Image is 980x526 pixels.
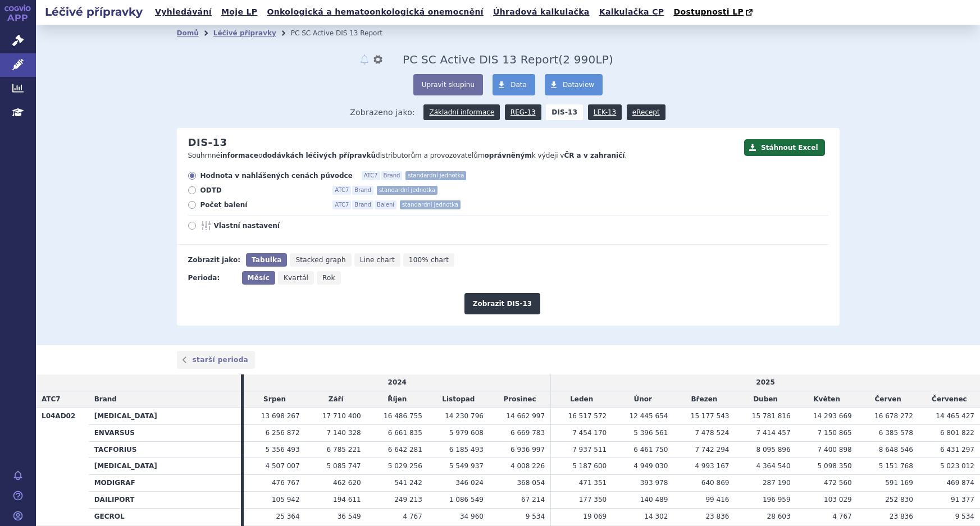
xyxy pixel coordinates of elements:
span: 5 085 747 [327,462,361,470]
span: Brand [352,186,373,195]
span: 7 937 511 [572,446,607,454]
span: Dataview [563,81,594,89]
td: Listopad [428,391,489,408]
span: 17 710 400 [322,412,361,420]
span: Hodnota v nahlášených cenách původce [200,171,353,180]
td: Leden [551,391,613,408]
td: Červenec [919,391,980,408]
span: 7 478 524 [695,429,729,437]
span: Rok [322,274,335,282]
span: 9 534 [955,513,974,520]
span: 14 302 [644,513,668,520]
span: 393 978 [640,479,668,487]
a: Onkologická a hematoonkologická onemocnění [263,4,487,20]
a: Úhradová kalkulačka [490,4,593,20]
th: MODIGRAF [89,475,241,492]
span: 346 024 [455,479,484,487]
span: ( LP) [558,53,613,66]
span: 15 177 543 [691,412,730,420]
span: standardní jednotka [377,186,437,195]
span: 196 959 [763,496,791,504]
button: Stáhnout Excel [744,139,825,156]
a: Domů [177,29,199,37]
span: 4 993 167 [695,462,729,470]
span: 23 836 [705,513,729,520]
td: Září [306,391,367,408]
strong: DIS-13 [546,104,583,120]
span: Dostupnosti LP [673,7,744,16]
span: 99 416 [705,496,729,504]
span: 640 869 [701,479,730,487]
span: 14 230 796 [445,412,484,420]
span: 36 549 [338,513,361,520]
span: Počet balení [200,200,324,209]
span: 591 169 [885,479,913,487]
p: Souhrnné o distributorům a provozovatelům k výdeji v . [188,151,739,161]
td: Srpen [244,391,305,408]
span: 287 190 [763,479,791,487]
span: 14 465 427 [936,412,974,420]
span: Kvartál [284,274,308,282]
span: 19 069 [583,513,607,520]
span: 7 454 170 [572,429,607,437]
span: standardní jednotka [405,171,466,180]
span: 476 767 [272,479,300,487]
button: Zobrazit DIS-13 [464,293,540,314]
span: 5 549 937 [449,462,484,470]
span: 91 377 [951,496,974,504]
td: 2025 [551,374,980,391]
span: ATC7 [332,186,351,195]
span: 100% chart [409,256,449,264]
strong: ČR a v zahraničí [564,152,625,159]
span: 4 507 007 [266,462,300,470]
span: 194 611 [333,496,361,504]
th: [MEDICAL_DATA] [89,408,241,424]
th: [MEDICAL_DATA] [89,458,241,475]
span: 6 661 835 [388,429,422,437]
th: ENVARSUS [89,424,241,441]
span: 469 874 [946,479,974,487]
span: 1 086 549 [449,496,484,504]
strong: oprávněným [485,152,532,159]
span: Tabulka [252,256,281,264]
strong: dodávkách léčivých přípravků [262,152,376,159]
span: 5 023 012 [940,462,974,470]
span: Brand [352,200,373,209]
span: ATC7 [332,200,351,209]
span: ATC7 [362,171,380,180]
span: 368 054 [517,479,545,487]
span: 14 293 669 [813,412,852,420]
span: 5 396 561 [633,429,668,437]
span: 105 942 [272,496,300,504]
a: Dostupnosti LP [670,4,758,20]
span: 7 150 865 [818,429,852,437]
a: Moje LP [218,4,261,20]
th: DAILIPORT [89,491,241,508]
span: 15 781 816 [752,412,791,420]
span: 13 698 267 [261,412,300,420]
a: REG-13 [505,104,541,120]
span: 6 642 281 [388,446,422,454]
button: Upravit skupinu [413,74,483,95]
span: Měsíc [248,274,270,282]
span: 462 620 [333,479,361,487]
td: Červen [858,391,919,408]
span: 6 385 578 [879,429,913,437]
td: Říjen [367,391,428,408]
span: 34 960 [460,513,484,520]
h2: Léčivé přípravky [36,4,152,20]
span: 4 008 226 [510,462,545,470]
span: 25 364 [276,513,300,520]
span: 8 095 896 [756,446,791,454]
span: 249 213 [394,496,422,504]
span: Balení [375,200,396,209]
span: 6 431 297 [940,446,974,454]
span: 5 187 600 [572,462,607,470]
div: Perioda: [188,271,236,285]
td: 2024 [244,374,550,391]
span: 6 785 221 [327,446,361,454]
th: TACFORIUS [89,441,241,458]
span: 7 742 294 [695,446,729,454]
td: Duben [735,391,796,408]
span: Line chart [360,256,395,264]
